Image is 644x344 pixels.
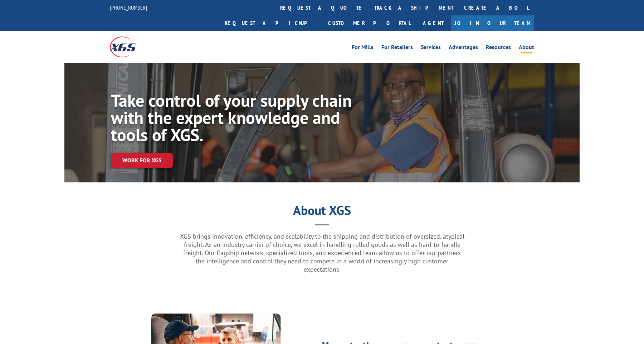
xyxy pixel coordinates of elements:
[111,92,353,147] h1: Take control of your supply chain with the expert knowledge and tools of XGS.
[519,44,534,52] a: About
[421,44,441,52] a: Services
[179,232,465,273] p: XGS brings innovation, efficiency, and scalability to the shipping and distribution of oversized,...
[110,4,147,11] a: [PHONE_NUMBER]
[352,44,374,52] a: For Mills
[449,44,478,52] a: Advantages
[111,153,173,168] a: Work for XGS
[416,15,451,31] a: Agent
[451,15,534,31] a: Join Our Team
[381,44,413,52] a: For Retailers
[64,205,580,219] h1: About XGS
[486,44,511,52] a: Resources
[219,15,323,31] a: Request a pickup
[323,15,416,31] a: Customer Portal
